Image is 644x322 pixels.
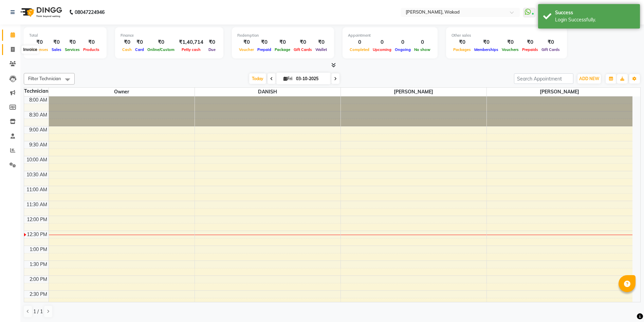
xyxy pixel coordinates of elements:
div: 0 [348,38,371,46]
span: Services [63,47,81,52]
div: ₹0 [81,38,101,46]
div: ₹0 [29,38,50,46]
span: Packages [452,47,473,52]
input: Search Appointment [514,73,573,84]
span: [PERSON_NAME] [487,88,633,96]
div: 11:30 AM [25,201,49,208]
div: 8:00 AM [28,96,49,104]
div: 0 [371,38,393,46]
div: ₹0 [292,38,314,46]
div: ₹0 [256,38,273,46]
div: 1:00 PM [28,246,49,253]
span: Petty cash [180,47,202,52]
div: Redemption [237,33,329,38]
div: Finance [121,33,218,38]
span: Wallet [314,47,329,52]
span: 1 / 1 [33,308,43,315]
div: ₹0 [206,38,218,46]
div: ₹0 [452,38,473,46]
div: ₹0 [63,38,81,46]
div: 1:30 PM [28,261,49,268]
div: 12:30 PM [25,231,49,238]
div: 9:30 AM [28,141,49,148]
div: ₹0 [50,38,63,46]
div: 9:00 AM [28,126,49,133]
span: Ongoing [393,47,412,52]
span: ADD NEW [579,76,599,81]
input: 2025-10-03 [294,74,328,84]
div: ₹0 [146,38,176,46]
div: ₹0 [540,38,562,46]
div: 0 [412,38,432,46]
div: 0 [393,38,412,46]
span: Products [81,47,101,52]
span: Completed [348,47,371,52]
span: No show [412,47,432,52]
span: Due [207,47,217,52]
span: DANISH [195,88,341,96]
div: 2:30 PM [28,291,49,298]
span: owner [49,88,195,96]
div: 12:00 PM [25,216,49,223]
span: [PERSON_NAME] [341,88,486,96]
div: 2:00 PM [28,276,49,283]
button: ADD NEW [577,74,601,84]
div: Total [29,33,101,38]
span: Fri [282,76,294,81]
b: 08047224946 [75,3,105,22]
div: 10:00 AM [25,156,49,163]
span: Gift Cards [292,47,314,52]
div: Login Successfully. [555,16,635,23]
span: Upcoming [371,47,393,52]
div: Other sales [452,33,562,38]
div: Technician [24,88,49,95]
img: logo [17,3,64,22]
span: Filter Technician [28,76,61,81]
span: Vouchers [500,47,520,52]
div: ₹0 [500,38,520,46]
span: Today [249,73,266,84]
div: ₹0 [273,38,292,46]
span: Memberships [473,47,500,52]
div: Success [555,9,635,16]
span: Voucher [237,47,256,52]
div: ₹1,40,714 [176,38,206,46]
span: Gift Cards [540,47,562,52]
span: Online/Custom [146,47,176,52]
div: ₹0 [314,38,329,46]
div: ₹0 [237,38,256,46]
span: Cash [121,47,133,52]
div: 11:00 AM [25,186,49,193]
span: Package [273,47,292,52]
span: Prepaids [520,47,540,52]
div: ₹0 [121,38,133,46]
div: 10:30 AM [25,171,49,178]
span: Sales [50,47,63,52]
div: ₹0 [133,38,146,46]
div: Appointment [348,33,432,38]
span: Card [133,47,146,52]
span: Prepaid [256,47,273,52]
div: Invoice [21,46,39,54]
div: ₹0 [473,38,500,46]
div: ₹0 [520,38,540,46]
div: 8:30 AM [28,111,49,119]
